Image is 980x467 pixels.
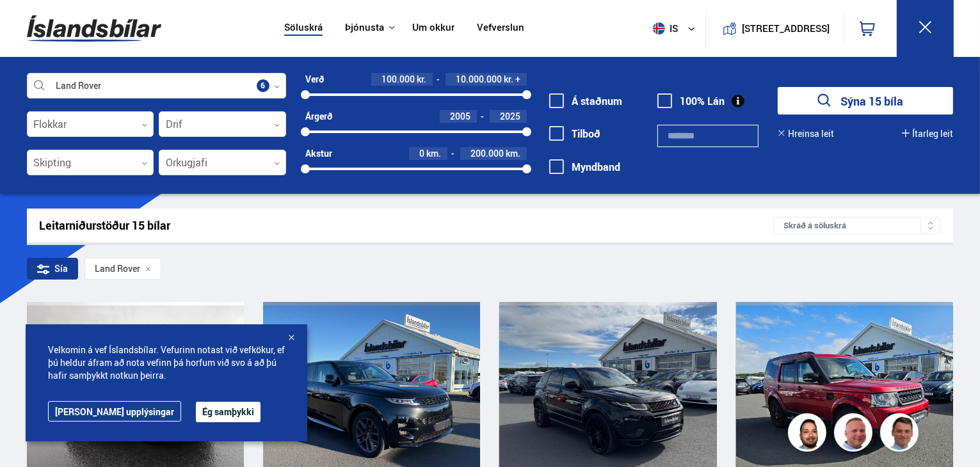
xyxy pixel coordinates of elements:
[836,415,874,454] img: siFngHWaQ9KaOqBr.png
[345,22,384,34] button: Þjónusta
[456,73,502,85] span: 10.000.000
[549,128,600,139] label: Tilboð
[747,23,825,34] button: [STREET_ADDRESS]
[657,95,725,107] label: 100% Lán
[790,415,828,454] img: nhp88E3Fdnt1Opn2.png
[27,8,161,49] img: G0Ugv5HjCgRt.svg
[305,111,332,122] div: Árgerð
[10,5,49,44] button: Opna LiveChat spjallviðmót
[500,110,520,122] span: 2025
[450,110,470,122] span: 2005
[648,10,705,47] button: is
[40,219,774,232] div: Leitarniðurstöður 15 bílar
[48,401,181,422] a: [PERSON_NAME] upplýsingar
[506,148,520,159] span: km.
[48,344,285,382] span: Velkomin á vef Íslandsbílar. Vefurinn notast við vefkökur, ef þú heldur áfram að nota vefinn þá h...
[882,415,920,454] img: FbJEzSuNWCJXmdc-.webp
[95,264,140,274] span: Land Rover
[284,22,323,35] a: Söluskrá
[902,129,953,139] button: Ítarleg leit
[773,217,940,234] div: Skráð á söluskrá
[712,10,837,47] a: [STREET_ADDRESS]
[27,258,78,280] div: Sía
[305,74,324,84] div: Verð
[412,22,454,35] a: Um okkur
[778,129,834,139] button: Hreinsa leit
[196,402,261,422] button: Ég samþykki
[515,74,520,84] span: +
[419,147,424,159] span: 0
[426,148,441,159] span: km.
[648,22,680,35] span: is
[305,148,332,159] div: Akstur
[417,74,426,84] span: kr.
[653,22,665,35] img: svg+xml;base64,PHN2ZyB4bWxucz0iaHR0cDovL3d3dy53My5vcmcvMjAwMC9zdmciIHdpZHRoPSI1MTIiIGhlaWdodD0iNT...
[778,87,953,115] button: Sýna 15 bíla
[549,95,622,107] label: Á staðnum
[549,161,620,173] label: Myndband
[477,22,524,35] a: Vefverslun
[504,74,513,84] span: kr.
[470,147,504,159] span: 200.000
[382,73,415,85] span: 100.000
